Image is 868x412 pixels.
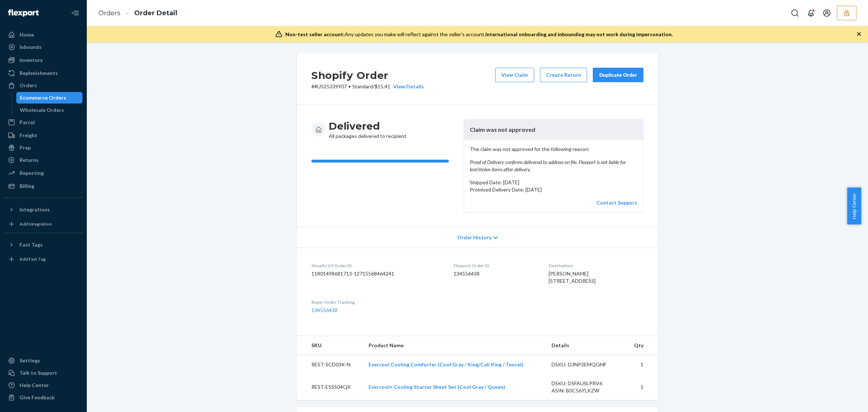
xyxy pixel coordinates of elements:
[4,41,82,53] a: Inbounds
[311,68,424,83] h2: Shopify Order
[625,336,658,355] th: Qty
[369,384,505,390] a: Evercool+ Cooling Starter Sheet Set (Cool Gray / Queen)
[4,355,82,366] a: Settings
[20,132,37,139] div: Freight
[470,179,637,186] p: Shipped Date: [DATE]
[4,29,82,41] a: Home
[470,146,637,173] p: The claim was not approved for the following reason:
[20,221,52,227] div: Add Integration
[311,299,442,305] dt: Buyer Order Tracking
[311,307,337,313] a: 134556438
[297,336,363,355] th: SKU
[20,369,57,377] div: Talk to Support
[4,80,82,91] a: Orders
[4,154,82,166] a: Returns
[470,159,637,173] em: Proof of Delivery confirms delivered to address on file. Flexport is not liable for lost/stolen i...
[464,120,643,140] header: Claim was not approved
[788,6,802,20] button: Open Search Box
[485,31,673,37] span: International onboarding and inbounding may not work during impersonation.
[540,68,587,82] button: Create Return
[4,239,82,251] button: Fast Tags
[20,382,49,389] div: Help Center
[4,392,82,403] button: Give Feedback
[20,169,44,177] div: Reporting
[822,390,861,408] iframe: Opens a widget where you can chat to one of our agents
[20,144,31,151] div: Prep
[454,270,537,277] dd: 134556438
[311,83,424,90] p: # #US25339907 / $15.41
[457,234,492,241] span: Order History
[134,9,177,17] a: Order Detail
[285,31,673,38] div: Any updates you make will reflect against the seller's account.
[20,119,35,126] div: Parcel
[820,6,834,20] button: Open account menu
[4,367,82,379] button: Talk to Support
[20,256,46,262] div: Add Fast Tag
[390,83,424,90] button: View Details
[369,361,523,367] a: Evercool Cooling Comforter (Cool Gray / King/Cali King / Tencel)
[20,94,66,101] div: Ecommerce Orders
[16,92,83,104] a: Ecommerce Orders
[470,186,637,193] p: Promised Delivery Date: [DATE]
[329,119,407,140] div: All packages delivered to recipient
[98,9,120,17] a: Orders
[4,130,82,141] a: Freight
[593,68,643,82] button: Duplicate Order
[8,9,39,17] img: Flexport logo
[20,394,55,401] div: Give Feedback
[20,82,37,89] div: Orders
[804,6,818,20] button: Open notifications
[93,3,183,24] ol: breadcrumbs
[285,31,345,37] span: Non-test seller account:
[20,241,43,248] div: Fast Tags
[352,83,373,89] span: Standard
[311,262,442,269] dt: Shopify V3 Order ID
[20,182,34,190] div: Billing
[4,218,82,230] a: Add Integration
[4,67,82,79] a: Replenishments
[329,119,407,133] h3: Delivered
[495,68,534,82] button: View Claim
[4,117,82,128] a: Parcel
[20,206,50,213] div: Integrations
[4,253,82,265] a: Add Fast Tag
[552,387,620,394] div: ASIN: B0C56YLKZW
[16,104,83,116] a: Wholesale Orders
[20,156,39,164] div: Returns
[297,374,363,400] td: REST-ESSS04QK
[4,54,82,66] a: Inventory
[4,142,82,154] a: Prep
[552,380,620,387] div: DSKU: DSFAUSLPRV6
[4,204,82,215] button: Integrations
[20,106,64,114] div: Wholesale Orders
[625,374,658,400] td: 1
[4,379,82,391] a: Help Center
[847,188,861,224] button: Help Center
[348,83,351,89] span: •
[363,336,546,355] th: Product Name
[4,180,82,192] a: Billing
[596,199,637,206] a: Contact Support
[68,6,82,20] button: Close Navigation
[4,167,82,179] a: Reporting
[625,355,658,374] td: 1
[311,270,442,277] dd: 11801498681713-12715568464241
[552,361,620,368] div: DSKU: D3NP2EMQGMF
[549,270,596,284] span: [PERSON_NAME] [STREET_ADDRESS]
[549,262,643,269] dt: Destination
[20,31,34,38] div: Home
[454,262,537,269] dt: Flexport Order ID
[599,71,637,79] div: Duplicate Order
[546,336,625,355] th: Details
[20,357,40,364] div: Settings
[297,355,363,374] td: REST-SCD03K-N
[20,43,42,51] div: Inbounds
[20,56,43,64] div: Inventory
[20,70,58,77] div: Replenishments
